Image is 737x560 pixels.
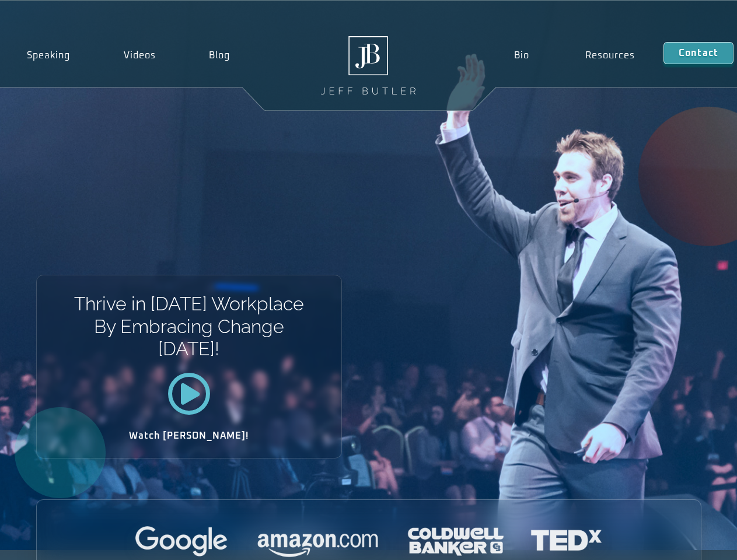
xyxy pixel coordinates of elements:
a: Contact [663,42,733,64]
span: Contact [679,48,718,58]
h1: Thrive in [DATE] Workplace By Embracing Change [DATE]! [73,293,305,360]
a: Videos [97,42,183,69]
h2: Watch [PERSON_NAME]! [78,431,301,440]
a: Blog [182,42,257,69]
a: Bio [485,42,557,69]
nav: Menu [485,42,663,69]
a: Resources [557,42,663,69]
